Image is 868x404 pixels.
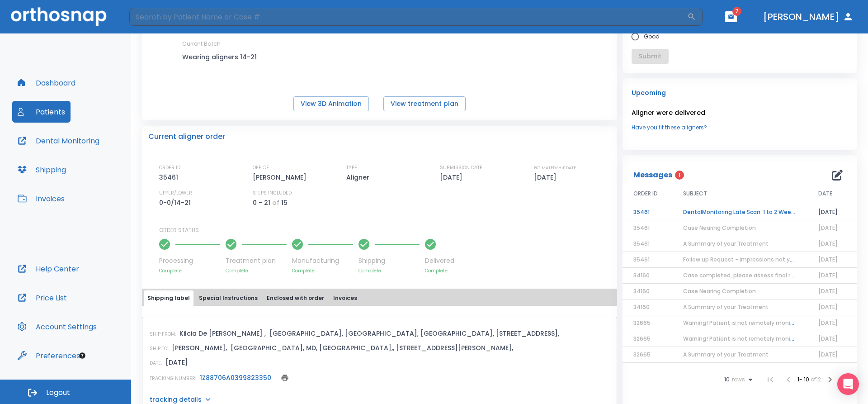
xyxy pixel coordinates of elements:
a: 1Z88706A0399823350 [200,373,271,382]
button: Account Settings [12,316,102,337]
button: print [278,371,291,384]
button: Shipping label [144,290,193,306]
span: [DATE] [818,256,838,263]
p: Aligner were delivered [632,107,848,118]
p: Complete [226,267,287,274]
p: Treatment plan [226,256,287,266]
p: 0 - 21 [253,197,270,208]
span: Case Nearing Completion [683,287,756,295]
button: Patients [12,101,71,123]
span: A Summary of your Treatment [683,351,769,358]
p: [GEOGRAPHIC_DATA], MD, [GEOGRAPHIC_DATA],, [STREET_ADDRESS][PERSON_NAME], [231,342,513,353]
p: DATE: [150,359,162,367]
p: Kilcia De [PERSON_NAME] , [179,328,266,339]
p: Shipping [359,256,420,266]
p: 35461 [159,172,181,183]
span: 35461 [633,224,650,232]
p: tracking details [150,395,202,404]
span: [DATE] [818,303,838,311]
p: Processing [159,256,220,266]
button: Dental Monitoring [12,130,105,152]
button: View 3D Animation [293,96,369,111]
p: [PERSON_NAME] [253,172,310,183]
span: [DATE] [818,224,838,232]
button: Enclosed with order [263,290,328,306]
span: [DATE] [818,240,838,247]
span: 35461 [633,240,650,247]
p: SHIP FROM: [150,330,176,338]
button: View treatment plan [383,96,466,111]
span: Case Nearing Completion [683,224,756,232]
p: SUBMISSION DATE [440,164,482,172]
p: [GEOGRAPHIC_DATA], [GEOGRAPHIC_DATA], [GEOGRAPHIC_DATA], [STREET_ADDRESS], [269,328,559,339]
div: tabs [144,290,615,306]
span: 10 [724,376,730,383]
p: TRACKING NUMBER: [150,375,196,383]
span: Warning! Patient is not remotely monitored [683,319,806,327]
span: A Summary of your Treatment [683,303,769,311]
p: Upcoming [632,87,848,98]
span: [DATE] [818,319,838,327]
td: [DATE] [807,204,857,220]
span: Logout [46,388,70,398]
p: of [272,197,279,208]
span: [DATE] [818,287,838,295]
button: [PERSON_NAME] [759,9,857,25]
a: Have you fit these aligners? [632,124,848,132]
p: Complete [359,267,420,274]
p: [DATE] [534,172,560,183]
a: Preferences [12,345,85,366]
div: Tooltip anchor [78,352,86,360]
p: STEPS INCLUDED [253,189,292,197]
span: DATE [818,190,832,198]
span: 35461 [633,256,650,263]
a: Invoices [12,188,70,209]
p: Messages [633,170,672,181]
p: SHIP TO: [150,345,168,353]
p: ESTIMATED SHIP DATE [534,164,576,172]
p: Current aligner order [148,131,225,142]
span: SUBJECT [683,190,707,198]
span: [DATE] [818,335,838,342]
p: 0-0/14-21 [159,197,194,208]
p: Complete [292,267,353,274]
p: [PERSON_NAME], [172,342,227,353]
button: Invoices [330,290,361,306]
a: Dashboard [12,72,81,94]
span: [DATE] [818,351,838,358]
p: TYPE [346,164,357,172]
span: 34160 [633,303,650,311]
span: of 12 [811,375,821,383]
img: Orthosnap [11,7,107,26]
p: ORDER STATUS [159,226,611,234]
span: Case completed, please assess final result! [683,271,807,279]
p: Aligner [346,172,373,183]
div: Open Intercom Messenger [837,373,859,395]
p: [DATE] [165,357,188,368]
span: rows [730,376,745,383]
p: [DATE] [440,172,466,183]
p: Wearing aligners 14-21 [182,52,264,62]
span: A Summary of your Treatment [683,240,769,247]
p: Complete [425,267,454,274]
p: Delivered [425,256,454,266]
p: ORDER ID [159,164,180,172]
button: Price List [12,287,72,309]
span: Warning! Patient is not remotely monitored [683,335,806,342]
button: Help Center [12,258,85,280]
span: 1 [675,171,684,180]
input: Search by Patient Name or Case # [129,8,687,26]
span: 7 [732,7,741,16]
button: Shipping [12,159,71,181]
td: 35461 [623,204,672,220]
p: Complete [159,267,220,274]
span: 34160 [633,287,650,295]
p: UPPER/LOWER [159,189,192,197]
span: Follow up Request - impressions not yet received [683,256,821,263]
span: 34160 [633,271,650,279]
